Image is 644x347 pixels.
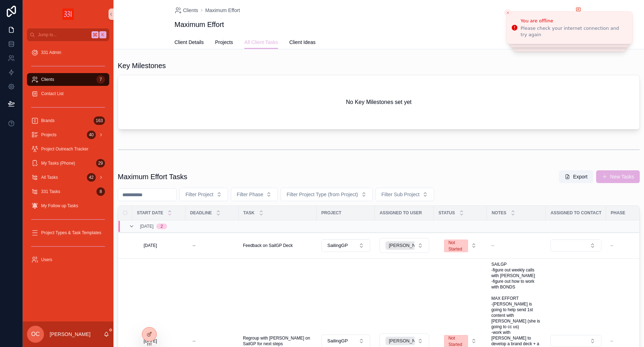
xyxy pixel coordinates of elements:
[389,242,427,249] span: [PERSON_NAME]
[41,160,75,166] span: My Tasks (Phone)
[190,335,234,347] a: --
[193,243,195,248] div: --
[379,238,429,253] button: Select Button
[287,191,358,198] span: Filter Project Type (from Project)
[27,143,109,155] a: Project Outreach Tracker
[596,170,640,183] button: New Tasks
[27,87,109,100] a: Contact List
[190,210,212,216] span: Deadline
[215,36,233,50] a: Projects
[550,239,602,252] a: Select Button
[27,28,109,41] button: Jump to...K
[27,185,109,198] a: 331 Tasks8
[174,39,204,46] span: Client Details
[550,335,601,347] button: Select Button
[491,243,542,248] a: --
[174,7,198,14] a: Clients
[118,172,187,182] h1: Maximum Effort Tasks
[141,240,181,251] a: [DATE]
[38,32,89,38] span: Jump to...
[31,330,40,338] span: OC
[376,188,434,201] button: Select Button
[140,224,154,229] span: [DATE]
[611,210,625,216] span: Phase
[244,39,278,46] span: All Client Tasks
[27,128,109,141] a: Projects40
[448,239,464,252] div: Not Started
[244,36,278,49] a: All Client Tasks
[327,242,348,249] span: SailingGP
[94,116,105,125] div: 163
[185,191,213,198] span: Filter Project
[50,331,90,338] p: [PERSON_NAME]
[41,77,54,82] span: Clients
[243,335,312,347] a: Regroup with [PERSON_NAME] on SailGP for next steps
[492,210,506,216] span: Notes
[41,230,101,236] span: Project Types & Task Templates
[87,173,96,182] div: 42
[41,132,56,138] span: Projects
[144,243,157,248] span: [DATE]
[27,226,109,239] a: Project Types & Task Templates
[41,146,88,152] span: Project Outreach Tracker
[379,238,429,253] a: Select Button
[96,159,105,167] div: 29
[610,338,613,344] span: --
[87,131,96,139] div: 40
[491,243,494,248] span: --
[41,118,55,123] span: Brands
[27,73,109,86] a: Clients7
[550,239,601,252] button: Select Button
[550,210,601,216] span: Assigned To Contact
[41,175,58,180] span: All Tasks
[96,187,105,196] div: 8
[100,32,106,38] span: K
[96,75,105,84] div: 7
[243,210,255,216] span: Task
[438,210,455,216] span: Status
[521,25,627,38] div: Please check your internet connection and try again
[190,240,234,251] a: --
[346,98,412,106] h2: No Key Milestones set yet
[27,199,109,212] a: My Follow up Tasks
[321,239,371,252] a: Select Button
[183,7,198,14] span: Clients
[62,9,74,20] img: App logo
[205,7,240,14] a: Maximum Effort
[137,210,163,216] span: Start Date
[289,39,316,46] span: Client Ideas
[41,203,78,209] span: My Follow up Tasks
[41,91,63,97] span: Contact List
[379,210,422,216] span: Assigned To User
[27,46,109,59] a: 331 Admin
[321,210,342,216] span: Project
[41,257,52,263] span: Users
[193,338,195,344] div: --
[23,41,113,275] div: scrollable content
[321,239,370,252] button: Select Button
[559,170,593,183] button: Export
[27,114,109,127] a: Brands163
[504,9,511,16] button: Close toast
[27,253,109,266] a: Users
[174,20,224,29] h1: Maximum Effort
[438,236,482,255] button: Select Button
[281,188,372,201] button: Select Button
[118,61,166,71] h1: Key Milestones
[27,171,109,184] a: All Tasks42
[243,243,293,248] span: Feedback on SailGP Deck
[141,335,181,347] a: [DATE]
[610,243,613,248] span: --
[231,188,278,201] button: Select Button
[41,50,61,55] span: 331 Admin
[327,338,348,344] span: SailingGP
[385,337,437,345] button: Unselect 3
[27,157,109,170] a: My Tasks (Phone)29
[385,241,437,250] button: Unselect 3
[237,191,263,198] span: Filter Phase
[521,17,627,24] div: You are offline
